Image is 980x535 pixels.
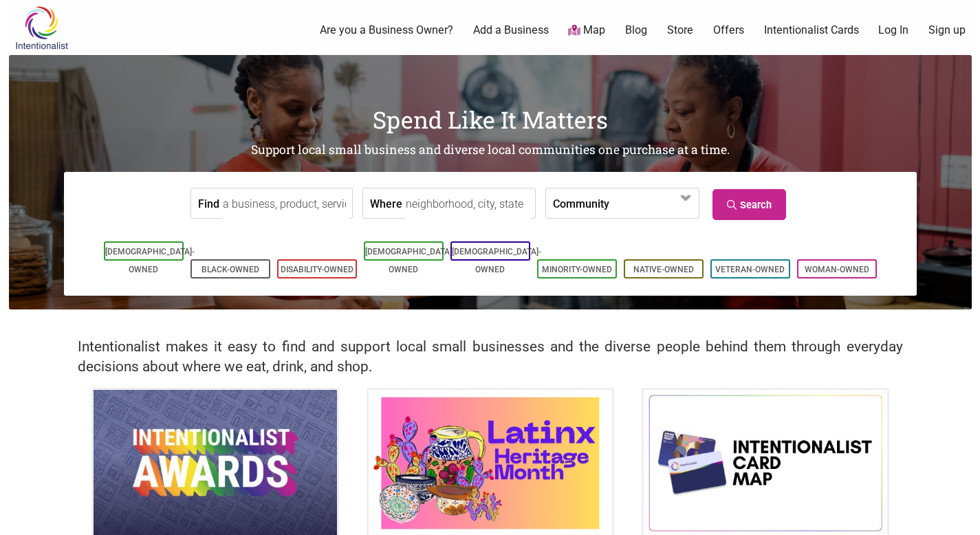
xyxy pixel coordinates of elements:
h2: Intentionalist makes it easy to find and support local small businesses and the diverse people be... [78,337,903,377]
a: Store [667,23,693,38]
a: Disability-Owned [281,265,353,274]
label: Community [553,188,609,218]
input: a business, product, service [223,188,349,219]
a: Sign up [928,23,966,38]
a: [DEMOGRAPHIC_DATA]-Owned [452,247,541,274]
h1: Spend Like It Matters [9,103,972,136]
h2: Support local small business and diverse local communities one purchase at a time. [9,142,972,159]
a: Woman-Owned [805,265,869,274]
a: Search [712,189,786,220]
label: Find [198,188,219,218]
a: Offers [713,23,744,38]
label: Where [370,188,402,218]
a: Add a Business [473,23,549,38]
a: Black-Owned [202,265,259,274]
input: neighborhood, city, state [406,188,532,219]
a: Log In [878,23,908,38]
a: [DEMOGRAPHIC_DATA]-Owned [365,247,455,274]
a: Map [568,23,605,39]
a: [DEMOGRAPHIC_DATA]-Owned [105,247,195,274]
a: Veteran-Owned [715,265,785,274]
img: Intentionalist [9,6,74,50]
a: Intentionalist Cards [764,23,859,38]
a: Are you a Business Owner? [320,23,453,38]
a: Native-Owned [633,265,694,274]
a: Blog [625,23,647,38]
a: Minority-Owned [542,265,612,274]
